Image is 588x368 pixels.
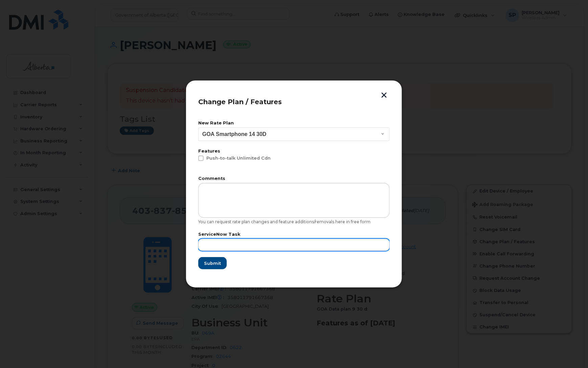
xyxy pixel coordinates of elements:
label: New Rate Plan [198,121,390,125]
div: You can request rate plan changes and feature additions/removals here in free form [198,219,390,225]
span: Change Plan / Features [198,98,282,106]
label: ServiceNow Task [198,232,390,237]
label: Features [198,149,390,154]
span: Submit [204,260,221,267]
label: Comments [198,177,390,181]
button: Submit [198,257,227,269]
span: Push-to-talk Unlimited Cdn [206,156,271,161]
